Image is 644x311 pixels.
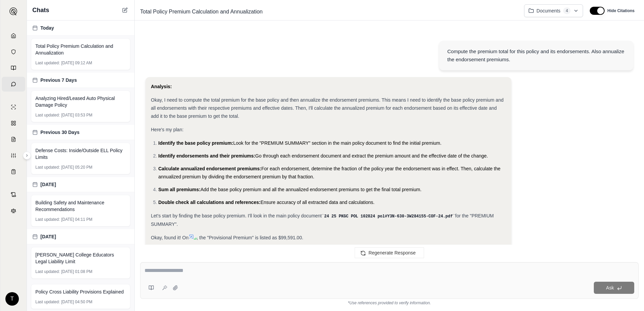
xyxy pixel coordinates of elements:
span: Sum all premiums: [158,187,200,192]
a: Home [2,28,25,43]
span: [DATE] 05:20 PM [61,165,92,170]
a: Single Policy [2,100,25,114]
span: Analyzing Hired/Leased Auto Physical Damage Policy [35,95,126,108]
span: Last updated: [35,112,60,118]
div: T [5,292,19,306]
a: Custom Report [2,148,25,163]
span: Regenerate Response [368,250,416,255]
span: Policy Cross Liability Provisions Explained [35,288,124,295]
span: Calculate annualized endorsement premiums: [158,166,261,171]
span: [PERSON_NAME] College Educators Legal Liability Limit [35,251,126,265]
span: Go through each endorsement document and extract the premium amount and the effective date of the... [255,153,488,159]
code: 24 25 PKGC POL 102824 pol#Y3N-630-3W284155-COF-24.pdf [322,214,455,219]
button: New Chat [121,6,129,14]
span: Ask [606,285,614,290]
span: For each endorsement, determine the fraction of the policy year the endorsement was in effect. Th... [158,166,501,179]
span: Double check all calculations and references: [158,200,260,205]
div: Compute the premium total for this policy and its endorsements. Also annualize the endorsement pr... [447,47,625,64]
span: Okay, found it! On [151,235,189,240]
span: [DATE] [40,233,56,240]
a: Policy Comparisons [2,116,25,131]
span: Last updated: [35,299,60,305]
strong: Analysis: [151,84,172,89]
span: Here's my plan: [151,127,184,132]
span: for the "PREMIUM SUMMARY". [151,213,494,227]
button: Regenerate Response [355,247,424,258]
a: Claim Coverage [2,132,25,147]
button: Documents4 [524,4,583,17]
span: Look for the "PREMIUM SUMMARY" section in the main policy document to find the initial premium. [233,140,442,146]
span: Previous 7 Days [40,77,77,83]
span: [DATE] 09:12 AM [61,60,92,66]
img: Expand sidebar [9,7,18,15]
a: Coverage Table [2,164,25,179]
span: Let's start by finding the base policy premium. I'll look in the main policy document [151,213,322,218]
a: Contract Analysis [2,187,25,202]
span: Hide Citations [607,8,635,13]
span: Documents [537,7,560,14]
span: Last updated: [35,60,60,66]
span: [DATE] [40,181,56,188]
a: Legal Search Engine [2,203,25,218]
span: Chats [32,5,49,15]
span: [DATE] 01:08 PM [61,269,92,274]
span: Okay, I need to compute the total premium for the base policy and then annualize the endorsement ... [151,97,504,119]
span: [DATE] 04:11 PM [61,217,92,222]
div: Edit Title [137,6,519,17]
div: *Use references provided to verify information. [140,299,639,306]
span: [DATE] 04:50 PM [61,299,92,305]
button: Expand sidebar [7,5,20,18]
span: , the "Provisional Premium" is listed as $99,591.00. [197,235,303,240]
span: Today [40,25,54,31]
a: Chat [2,77,25,92]
span: Identify the base policy premium: [158,140,233,146]
button: Ask [594,282,634,294]
span: Total Policy Premium Calculation and Annualization [35,43,126,56]
a: Documents Vault [2,44,25,59]
button: Expand sidebar [23,151,31,160]
span: 4 [563,7,571,14]
span: Last updated: [35,269,60,274]
span: Building Safety and Maintenance Recommendations [35,199,126,213]
span: Total Policy Premium Calculation and Annualization [137,6,265,17]
span: [DATE] 03:53 PM [61,112,92,118]
a: Prompt Library [2,61,25,75]
span: Add the base policy premium and all the annualized endorsement premiums to get the final total pr... [200,187,421,192]
span: Last updated: [35,217,60,222]
span: Previous 30 Days [40,129,79,136]
span: Last updated: [35,165,60,170]
span: Ensure accuracy of all extracted data and calculations. [260,200,375,205]
span: Defense Costs: Inside/Outside ELL Policy Limits [35,147,126,161]
span: Identify endorsements and their premiums: [158,153,255,159]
